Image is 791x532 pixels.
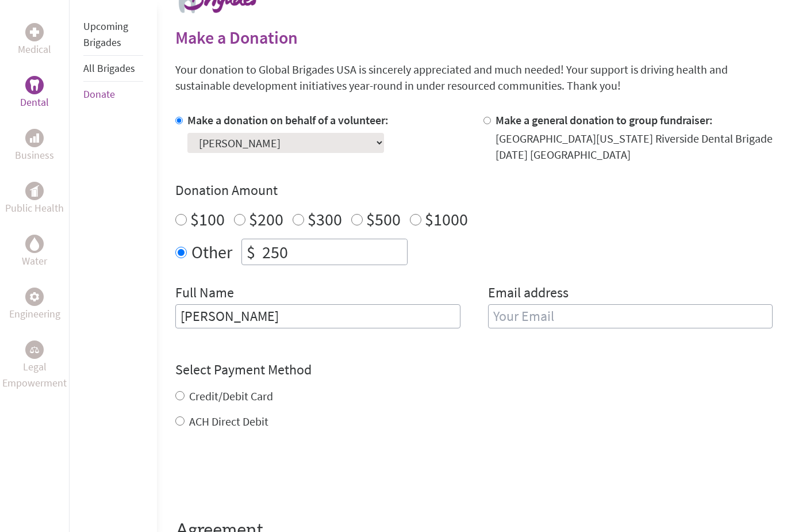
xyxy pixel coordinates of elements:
[425,208,468,230] label: $1000
[191,239,232,265] label: Other
[20,94,49,110] p: Dental
[189,389,273,403] label: Credit/Debit Card
[9,288,60,322] a: EngineeringEngineering
[9,306,60,322] p: Engineering
[30,133,39,143] img: Business
[30,79,39,90] img: Dental
[83,56,143,82] li: All Brigades
[260,239,407,265] input: Enter Amount
[189,414,268,428] label: ACH Direct Debit
[175,304,460,328] input: Enter Full Name
[249,208,283,230] label: $200
[175,284,234,304] label: Full Name
[2,340,67,391] a: Legal EmpowermentLegal Empowerment
[488,284,569,304] label: Email address
[15,129,54,163] a: BusinessBusiness
[2,359,67,391] p: Legal Empowerment
[25,340,44,359] div: Legal Empowerment
[30,185,39,197] img: Public Health
[83,14,143,56] li: Upcoming Brigades
[5,182,64,216] a: Public HealthPublic Health
[308,208,342,230] label: $300
[22,253,47,269] p: Water
[83,20,128,49] a: Upcoming Brigades
[25,129,44,147] div: Business
[175,62,773,94] p: Your donation to Global Brigades USA is sincerely appreciated and much needed! Your support is dr...
[30,237,39,250] img: Water
[25,288,44,306] div: Engineering
[18,23,51,58] a: MedicalMedical
[190,208,225,230] label: $100
[25,182,44,200] div: Public Health
[30,292,39,301] img: Engineering
[496,113,713,127] label: Make a general donation to group fundraiser:
[25,76,44,94] div: Dental
[25,23,44,41] div: Medical
[175,27,773,48] h2: Make a Donation
[25,235,44,253] div: Water
[30,346,39,353] img: Legal Empowerment
[18,41,51,58] p: Medical
[5,200,64,216] p: Public Health
[187,113,389,127] label: Make a donation on behalf of a volunteer:
[22,235,47,269] a: WaterWater
[83,87,115,101] a: Donate
[15,147,54,163] p: Business
[30,28,39,37] img: Medical
[175,361,773,379] h4: Select Payment Method
[496,131,773,163] div: [GEOGRAPHIC_DATA][US_STATE] Riverside Dental Brigade [DATE] [GEOGRAPHIC_DATA]
[20,76,49,110] a: DentalDental
[488,304,773,328] input: Your Email
[83,62,135,75] a: All Brigades
[175,453,350,497] iframe: reCAPTCHA
[175,181,773,200] h4: Donation Amount
[242,239,260,265] div: $
[366,208,401,230] label: $500
[83,82,143,107] li: Donate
